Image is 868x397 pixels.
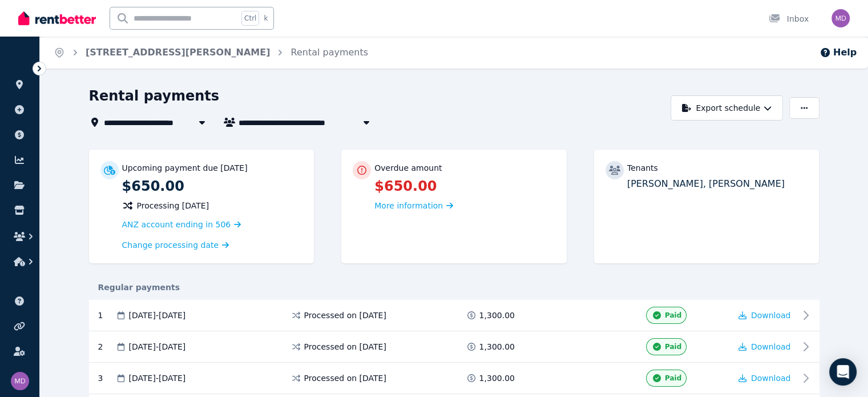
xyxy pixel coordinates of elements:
[769,13,809,25] div: Inbox
[40,37,382,69] nav: Breadcrumb
[374,162,442,174] p: Overdue amount
[129,372,186,384] span: [DATE] - [DATE]
[137,200,209,211] span: Processing [DATE]
[89,87,220,105] h1: Rental payments
[122,239,219,251] span: Change processing date
[738,310,791,321] button: Download
[11,372,29,390] img: Mark Dunne
[751,311,791,320] span: Download
[122,220,231,229] span: ANZ account ending in 506
[829,358,857,386] div: Open Intercom Messenger
[129,310,186,321] span: [DATE] - [DATE]
[751,374,791,383] span: Download
[374,177,555,195] p: $650.00
[479,372,515,384] span: 1,300.00
[98,370,115,387] div: 3
[98,307,115,324] div: 1
[18,10,96,27] img: RentBetter
[241,11,259,26] span: Ctrl
[751,342,791,351] span: Download
[122,177,303,195] p: $650.00
[374,201,443,210] span: More information
[665,311,681,320] span: Paid
[479,341,515,352] span: 1,300.00
[129,341,186,352] span: [DATE] - [DATE]
[831,9,850,27] img: Mark Dunne
[627,177,808,191] p: [PERSON_NAME], [PERSON_NAME]
[665,374,681,383] span: Paid
[264,14,268,23] span: k
[738,372,791,384] button: Download
[665,342,681,351] span: Paid
[738,341,791,352] button: Download
[122,162,248,174] p: Upcoming payment due [DATE]
[304,310,386,321] span: Processed on [DATE]
[122,239,229,251] a: Change processing date
[479,310,515,321] span: 1,300.00
[627,162,658,174] p: Tenants
[290,47,368,58] a: Rental payments
[86,47,270,58] a: [STREET_ADDRESS][PERSON_NAME]
[304,372,386,384] span: Processed on [DATE]
[671,95,783,121] button: Export schedule
[819,46,857,59] button: Help
[304,341,386,352] span: Processed on [DATE]
[89,282,819,293] div: Regular payments
[98,338,115,355] div: 2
